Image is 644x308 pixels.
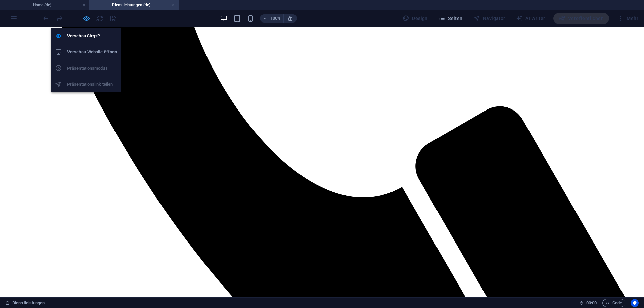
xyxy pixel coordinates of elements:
[605,299,622,307] span: Code
[579,299,597,307] h6: Session-Zeit
[67,48,117,56] h6: Vorschau-Website öffnen
[287,15,293,21] i: Bei Größenänderung Zoomstufe automatisch an das gewählte Gerät anpassen.
[602,299,625,307] button: Code
[400,13,430,24] div: Design (Strg+Alt+Y)
[5,299,45,307] a: Klick, um Auswahl aufzuheben. Doppelklick öffnet Seitenverwaltung
[89,1,179,9] h4: Dienstleistungen (de)
[631,299,639,307] button: Usercentrics
[591,300,592,305] span: :
[586,299,597,307] span: 00 00
[270,14,281,23] h6: 100%
[436,13,465,24] button: Seiten
[439,15,463,22] span: Seiten
[260,14,284,23] button: 100%
[67,32,117,40] h6: Vorschau Strg+P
